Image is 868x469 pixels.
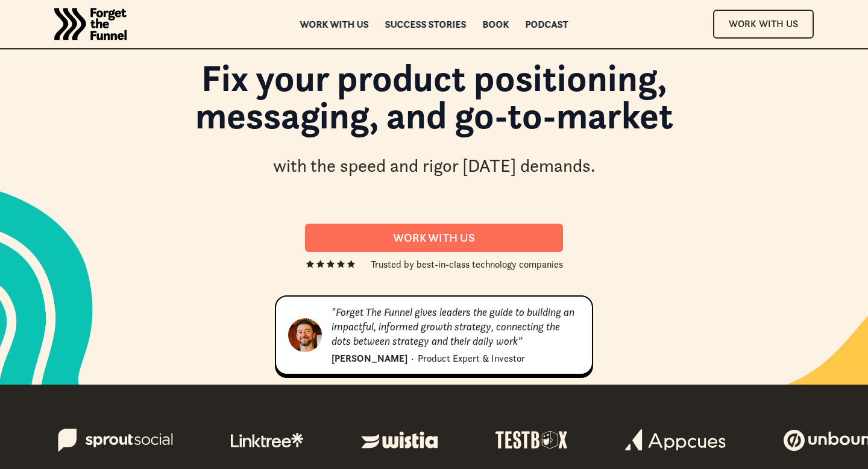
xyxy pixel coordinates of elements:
[305,224,563,252] a: Work With us
[411,351,414,365] div: ·
[108,59,759,146] h1: Fix your product positioning, messaging, and go-to-market
[385,20,467,28] a: Success Stories
[273,154,596,178] div: with the speed and rigor [DATE] demands.
[319,231,549,245] div: Work With us
[418,351,525,365] div: Product Expert & Investor
[526,20,568,28] a: Podcast
[332,351,407,365] div: [PERSON_NAME]
[300,20,369,28] a: Work with us
[332,305,580,348] div: "Forget The Funnel gives leaders the guide to building an impactful, informed growth strategy, co...
[371,257,563,271] div: Trusted by best-in-class technology companies
[483,20,509,28] a: Book
[713,10,814,38] a: Work With Us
